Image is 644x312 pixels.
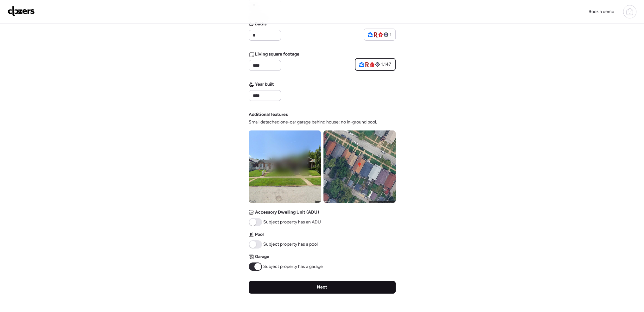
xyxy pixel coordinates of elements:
span: Garage [255,254,269,260]
span: 1 [390,31,392,38]
span: Subject property has a garage [263,263,323,270]
span: 1,147 [381,61,391,68]
span: Small detached one-car garage behind house; no in-ground pool. [249,119,377,125]
span: Book a demo [589,9,614,14]
img: Logo [8,6,35,16]
span: Baths [255,21,267,27]
span: Living square footage [255,51,299,57]
span: Accessory Dwelling Unit (ADU) [255,209,319,216]
span: Next [317,284,327,290]
span: Subject property has a pool [263,241,318,248]
span: Year built [255,81,274,88]
span: Subject property has an ADU [263,219,321,225]
span: Additional features [249,111,288,118]
span: Pool [255,231,264,238]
